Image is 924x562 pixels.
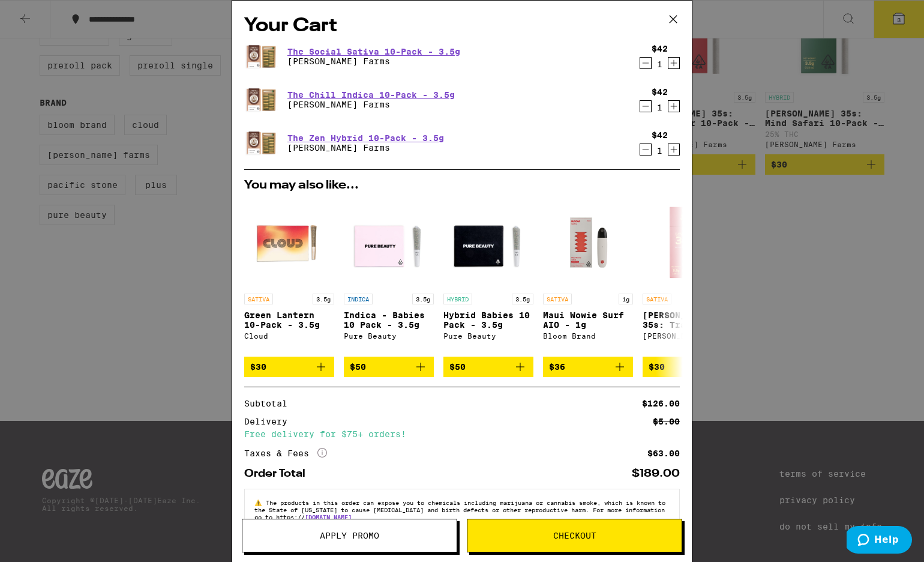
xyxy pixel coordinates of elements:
p: 1g [619,294,633,304]
p: [PERSON_NAME] Farms [287,56,460,66]
span: $30 [250,362,266,372]
img: Cloud - Green Lantern 10-Pack - 3.5g [244,198,334,288]
p: 3.5g [313,294,334,304]
span: Checkout [553,531,596,540]
span: ⚠️ [254,499,266,506]
button: Decrement [640,100,652,112]
a: Open page for Hybrid Babies 10 Pack - 3.5g from Pure Beauty [443,198,533,357]
button: Increment [668,100,680,112]
p: INDICA [344,294,373,304]
div: $63.00 [647,449,680,458]
span: $30 [649,362,665,372]
a: Open page for Green Lantern 10-Pack - 3.5g from Cloud [244,198,334,357]
div: 1 [652,59,668,69]
p: [PERSON_NAME] Farms [287,100,455,109]
button: Increment [668,144,680,156]
div: Pure Beauty [344,332,434,340]
img: Lowell Farms - Lowell 35s: Trailblazer 10-Pack - 3.5g [643,198,733,288]
div: $189.00 [632,468,680,479]
button: Decrement [640,144,652,156]
p: SATIVA [543,294,572,304]
img: Bloom Brand - Maui Wowie Surf AIO - 1g [543,198,633,288]
span: The products in this order can expose you to chemicals including marijuana or cannabis smoke, whi... [254,499,665,521]
div: $42 [652,44,668,53]
button: Add to bag [643,357,733,377]
a: Open page for Maui Wowie Surf AIO - 1g from Bloom Brand [543,198,633,357]
button: Increment [668,57,680,69]
div: $42 [652,130,668,140]
div: Order Total [244,468,314,479]
div: Cloud [244,332,334,340]
p: HYBRID [443,294,472,304]
button: Add to bag [344,357,434,377]
button: Apply Promo [242,519,457,552]
span: Apply Promo [320,531,379,540]
button: Add to bag [443,357,533,377]
p: Green Lantern 10-Pack - 3.5g [244,310,334,330]
button: Decrement [640,57,652,69]
span: $50 [449,362,466,372]
div: Subtotal [244,399,296,408]
button: Add to bag [244,357,334,377]
p: [PERSON_NAME] Farms [287,143,444,153]
p: Indica - Babies 10 Pack - 3.5g [344,310,434,330]
p: Maui Wowie Surf AIO - 1g [543,310,633,330]
div: $42 [652,87,668,97]
h2: Your Cart [244,13,680,40]
div: Bloom Brand [543,332,633,340]
div: Delivery [244,417,296,426]
p: [PERSON_NAME] 35s: Trailblazer 10-Pack - 3.5g [643,310,733,330]
div: Taxes & Fees [244,448,327,459]
h2: You may also like... [244,180,680,192]
iframe: Opens a widget where you can find more information [847,526,912,556]
div: $126.00 [642,399,680,408]
img: Lowell Farms - The Zen Hybrid 10-Pack - 3.5g [244,126,278,160]
img: Pure Beauty - Indica - Babies 10 Pack - 3.5g [344,198,434,288]
a: The Chill Indica 10-Pack - 3.5g [287,90,455,100]
p: Hybrid Babies 10 Pack - 3.5g [443,310,533,330]
a: Open page for Indica - Babies 10 Pack - 3.5g from Pure Beauty [344,198,434,357]
p: SATIVA [643,294,671,304]
div: 1 [652,146,668,156]
span: $36 [549,362,565,372]
div: $5.00 [653,417,680,426]
a: [DOMAIN_NAME] [305,513,352,521]
a: Open page for Lowell 35s: Trailblazer 10-Pack - 3.5g from Lowell Farms [643,198,733,357]
div: 1 [652,103,668,112]
div: [PERSON_NAME] Farms [643,332,733,340]
div: Free delivery for $75+ orders! [244,430,680,438]
button: Add to bag [543,357,633,377]
div: Pure Beauty [443,332,533,340]
p: 3.5g [512,294,533,304]
p: 3.5g [412,294,434,304]
img: Pure Beauty - Hybrid Babies 10 Pack - 3.5g [443,198,533,288]
img: Lowell Farms - The Social Sativa 10-Pack - 3.5g [244,40,278,73]
a: The Zen Hybrid 10-Pack - 3.5g [287,133,444,143]
button: Checkout [467,519,682,552]
img: Lowell Farms - The Chill Indica 10-Pack - 3.5g [244,83,278,116]
a: The Social Sativa 10-Pack - 3.5g [287,47,460,56]
span: $50 [350,362,366,372]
